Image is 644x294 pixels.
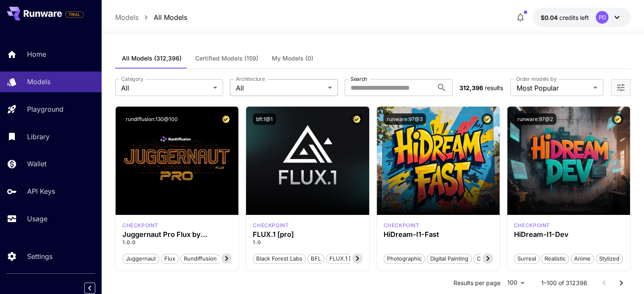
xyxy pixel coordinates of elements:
[596,253,623,264] button: Stylized
[559,14,589,21] span: credits left
[516,75,556,82] label: Order models by
[541,13,589,22] div: $0.039
[532,8,630,27] button: $0.039PD
[307,253,324,264] button: BFL
[351,75,367,82] label: Search
[504,277,528,289] div: 100
[84,283,95,294] button: Collapse sidebar
[123,255,159,263] span: juggernaut
[474,255,506,263] span: Cinematic
[541,14,559,21] span: $0.04
[253,255,305,263] span: Black Forest Labs
[236,75,265,82] label: Architecture
[115,12,187,22] nav: breadcrumb
[326,255,365,263] span: FLUX.1 [pro]
[253,222,289,229] p: checkpoint
[27,186,55,196] p: API Keys
[427,253,472,264] button: Digital Painting
[596,11,608,24] div: PD
[253,231,362,239] h3: FLUX.1 [pro]
[195,55,258,62] span: Certified Models (159)
[253,113,276,125] button: bfl:1@1
[181,255,220,263] span: rundiffusion
[122,231,232,239] h3: Juggernaut Pro Flux by RunDiffusion
[613,275,630,291] button: Go to next page
[473,253,506,264] button: Cinematic
[122,222,158,229] div: FLUX.1 D
[459,84,483,91] span: 312,396
[161,255,178,263] span: flux
[27,104,64,114] p: Playground
[27,132,50,142] p: Library
[384,222,420,229] div: HiDream Fast
[516,83,590,93] span: Most Popular
[541,279,587,287] p: 1–100 of 312396
[27,49,46,59] p: Home
[384,113,426,125] button: runware:97@3
[27,214,47,224] p: Usage
[27,251,53,261] p: Settings
[180,253,220,264] button: rundiffusion
[384,231,493,239] h3: HiDream-I1-Fast
[253,239,362,246] p: 1.0
[161,253,179,264] button: flux
[253,222,289,229] div: fluxpro
[122,253,159,264] button: juggernaut
[616,82,626,93] button: Open more filters
[236,83,324,93] span: All
[272,55,313,62] span: My Models (0)
[427,255,471,263] span: Digital Painting
[122,113,181,125] button: rundiffusion:130@100
[384,222,420,229] p: checkpoint
[65,9,84,19] span: Add your payment card to enable full platform functionality.
[612,113,623,125] button: Certified Model – Vetted for best performance and includes a commercial license.
[66,11,83,18] span: TRIAL
[253,253,306,264] button: Black Forest Labs
[154,12,187,22] a: All Models
[351,113,362,125] button: Certified Model – Vetted for best performance and includes a commercial license.
[326,253,365,264] button: FLUX.1 [pro]
[27,159,47,169] p: Wallet
[571,255,594,263] span: Anime
[122,239,232,246] p: 1.0.0
[220,113,232,125] button: Certified Model – Vetted for best performance and includes a commercial license.
[514,222,550,229] p: checkpoint
[571,253,594,264] button: Anime
[481,113,493,125] button: Certified Model – Vetted for best performance and includes a commercial license.
[541,253,569,264] button: Realistic
[121,75,144,82] label: Category
[122,222,158,229] p: checkpoint
[384,255,425,263] span: Photographic
[122,55,182,62] span: All Models (312,396)
[485,84,503,91] span: results
[514,255,539,263] span: Surreal
[115,12,138,22] a: Models
[514,113,556,125] button: runware:97@2
[453,279,500,287] p: Results per page
[596,255,622,263] span: Stylized
[121,83,210,93] span: All
[542,255,569,263] span: Realistic
[384,253,425,264] button: Photographic
[27,77,50,87] p: Models
[514,222,550,229] div: HiDream Dev
[514,231,623,239] h3: HiDream-I1-Dev
[308,255,324,263] span: BFL
[514,253,539,264] button: Surreal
